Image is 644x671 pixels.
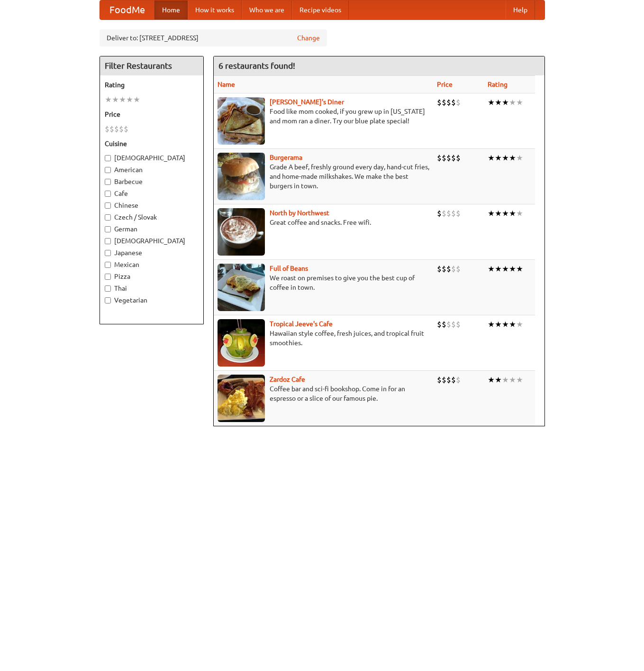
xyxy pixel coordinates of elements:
[446,375,451,385] li: $
[218,218,429,227] p: Great coffee and snacks. Free wifi.
[495,208,502,219] li: ★
[218,107,429,126] p: Food like mom cooked, if you grew up in [US_STATE] and mom ran a diner. Try our blue plate special!
[270,98,344,106] a: [PERSON_NAME]'s Diner
[451,264,456,274] li: $
[105,139,199,148] h5: Cuisine
[437,375,442,385] li: $
[446,319,451,330] li: $
[105,248,199,257] label: Japanese
[270,320,333,328] a: Tropical Jeeve's Cafe
[218,97,265,145] img: sallys.jpg
[495,153,502,163] li: ★
[488,208,495,219] li: ★
[442,375,446,385] li: $
[516,153,523,163] li: ★
[218,264,265,311] img: beans.jpg
[218,273,429,292] p: We roast on premises to give you the best cup of coffee in town.
[105,201,199,210] label: Chinese
[451,208,456,219] li: $
[105,179,111,185] input: Barbecue
[188,0,242,19] a: How it works
[446,208,451,219] li: $
[105,167,111,173] input: American
[218,329,429,348] p: Hawaiian style coffee, fresh juices, and tropical fruit smoothies.
[270,209,329,217] a: North by Northwest
[516,319,523,330] li: ★
[442,208,446,219] li: $
[456,375,461,385] li: $
[105,262,111,268] input: Mexican
[270,265,308,272] a: Full of Beans
[105,212,199,222] label: Czech / Slovak
[105,177,199,186] label: Barbecue
[119,94,126,105] li: ★
[456,153,461,163] li: $
[105,260,199,269] label: Mexican
[516,375,523,385] li: ★
[218,384,429,403] p: Coffee bar and sci-fi bookshop. Come in for an espresso or a slice of our famous pie.
[124,124,128,134] li: $
[218,81,235,88] a: Name
[442,264,446,274] li: $
[292,0,349,19] a: Recipe videos
[451,375,456,385] li: $
[495,319,502,330] li: ★
[451,319,456,330] li: $
[502,264,509,274] li: ★
[154,0,188,19] a: Home
[509,153,516,163] li: ★
[105,189,199,198] label: Cafe
[270,376,305,383] b: Zardoz Cafe
[437,264,442,274] li: $
[218,208,265,256] img: north.jpg
[456,97,461,108] li: $
[105,80,199,90] h5: Rating
[105,224,199,234] label: German
[105,272,199,281] label: Pizza
[105,226,111,232] input: German
[218,375,265,422] img: zardoz.jpg
[451,153,456,163] li: $
[105,153,199,163] label: [DEMOGRAPHIC_DATA]
[509,264,516,274] li: ★
[437,97,442,108] li: $
[105,155,111,161] input: [DEMOGRAPHIC_DATA]
[502,153,509,163] li: ★
[105,250,111,256] input: Japanese
[119,124,124,134] li: $
[437,319,442,330] li: $
[105,295,199,305] label: Vegetarian
[112,94,119,105] li: ★
[488,153,495,163] li: ★
[502,375,509,385] li: ★
[218,153,265,200] img: burgerama.jpg
[488,319,495,330] li: ★
[488,81,508,88] a: Rating
[456,319,461,330] li: $
[105,284,199,293] label: Thai
[495,97,502,108] li: ★
[105,202,111,209] input: Chinese
[109,124,114,134] li: $
[105,274,111,280] input: Pizza
[105,297,111,303] input: Vegetarian
[105,191,111,197] input: Cafe
[105,236,199,246] label: [DEMOGRAPHIC_DATA]
[502,208,509,219] li: ★
[509,319,516,330] li: ★
[456,264,461,274] li: $
[446,153,451,163] li: $
[105,238,111,244] input: [DEMOGRAPHIC_DATA]
[502,319,509,330] li: ★
[495,375,502,385] li: ★
[442,97,446,108] li: $
[105,285,111,292] input: Thai
[218,319,265,367] img: jeeves.jpg
[270,154,302,161] a: Burgerama
[516,97,523,108] li: ★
